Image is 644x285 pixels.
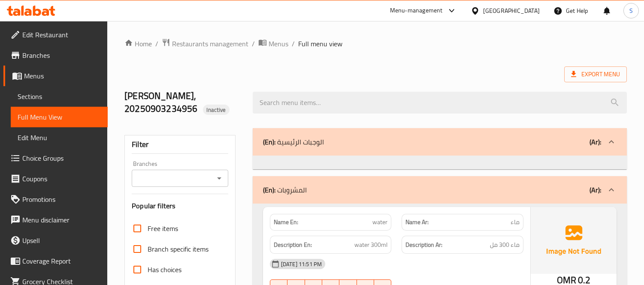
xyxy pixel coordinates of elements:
span: water 300ml [354,240,387,250]
span: Free items [148,223,178,234]
img: Ae5nvW7+0k+MAAAAAElFTkSuQmCC [531,207,617,274]
span: Menu disclaimer [22,215,101,225]
p: المشروبات [263,185,307,195]
span: water [372,218,387,227]
span: Menus [24,71,101,81]
span: Restaurants management [172,39,248,49]
span: Edit Restaurant [22,30,101,40]
span: Inactive [203,106,229,114]
div: (En): الوجبات الرئيسية(Ar): [253,128,627,156]
b: (En): [263,183,275,196]
span: Export Menu [571,69,620,80]
span: Sections [18,91,101,102]
a: Choice Groups [3,148,108,168]
span: Export Menu [564,66,627,82]
div: (En): المشروبات(Ar): [253,176,627,204]
span: Branch specific items [148,244,209,254]
div: (En): الوجبات الرئيسية(Ar): [253,156,627,169]
b: (Ar): [590,135,601,148]
a: Restaurants management [162,38,248,49]
span: [DATE] 11:51 PM [278,260,325,268]
span: Upsell [22,235,101,246]
span: Promotions [22,194,101,204]
a: Promotions [3,189,108,210]
p: الوجبات الرئيسية [263,137,324,147]
b: (Ar): [590,183,601,196]
span: Coverage Report [22,256,101,266]
span: Has choices [148,264,181,275]
a: Home [124,39,152,49]
div: Filter [132,135,228,154]
nav: breadcrumb [124,38,627,49]
a: Menus [258,38,288,49]
strong: Name En: [274,218,298,227]
span: ماء [511,218,520,227]
a: Edit Menu [11,127,108,148]
li: / [292,39,295,49]
a: Sections [11,86,108,107]
strong: Description Ar: [405,240,442,250]
a: Coupons [3,168,108,189]
span: Edit Menu [18,132,101,143]
a: Branches [3,45,108,66]
span: Full menu view [298,39,342,49]
input: search [253,92,627,114]
span: S [629,6,633,15]
span: Coupons [22,174,101,184]
a: Upsell [3,230,108,251]
h2: [PERSON_NAME], 20250903234956 [124,90,242,115]
button: Open [213,172,225,184]
span: Full Menu View [18,112,101,122]
li: / [252,39,255,49]
a: Menu disclaimer [3,210,108,230]
span: Branches [22,50,101,60]
a: Full Menu View [11,107,108,127]
strong: Name Ar: [405,218,429,227]
a: Edit Restaurant [3,24,108,45]
a: Coverage Report [3,251,108,271]
div: [GEOGRAPHIC_DATA] [483,6,540,15]
span: ماء 300 مل [490,240,520,250]
b: (En): [263,135,275,148]
span: Choice Groups [22,153,101,163]
div: Menu-management [390,6,443,16]
strong: Description En: [274,240,312,250]
a: Menus [3,66,108,86]
li: / [155,39,158,49]
span: Menus [269,39,288,49]
div: Inactive [203,105,229,115]
h3: Popular filters [132,201,228,211]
